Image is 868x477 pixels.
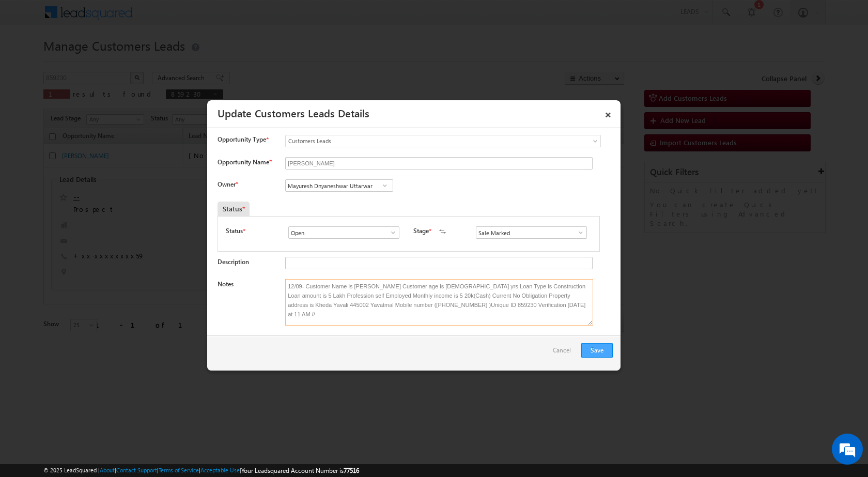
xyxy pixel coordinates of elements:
[218,105,369,120] a: Update Customers Leads Details
[159,467,199,473] a: Terms of Service
[571,227,584,238] a: Show All Items
[218,180,238,188] label: Owner
[285,179,393,192] input: Type to Search
[218,135,266,144] span: Opportunity Type
[218,202,250,216] div: Status
[218,280,234,288] label: Notes
[218,258,249,266] label: Description
[285,135,601,147] a: Customers Leads
[553,343,576,363] a: Cancel
[599,104,617,122] a: ×
[43,466,359,475] span: © 2025 LeadSquared | | | | |
[200,467,240,473] a: Acceptable Use
[344,467,359,474] span: 77516
[218,158,271,166] label: Opportunity Name
[286,136,559,146] span: Customers Leads
[241,467,359,474] span: Your Leadsquared Account Number is
[476,226,587,239] input: Type to Search
[581,343,613,358] button: Save
[378,180,391,191] a: Show All Items
[100,467,115,473] a: About
[226,226,243,236] label: Status
[288,226,399,239] input: Type to Search
[116,467,157,473] a: Contact Support
[413,226,429,236] label: Stage
[384,227,397,238] a: Show All Items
